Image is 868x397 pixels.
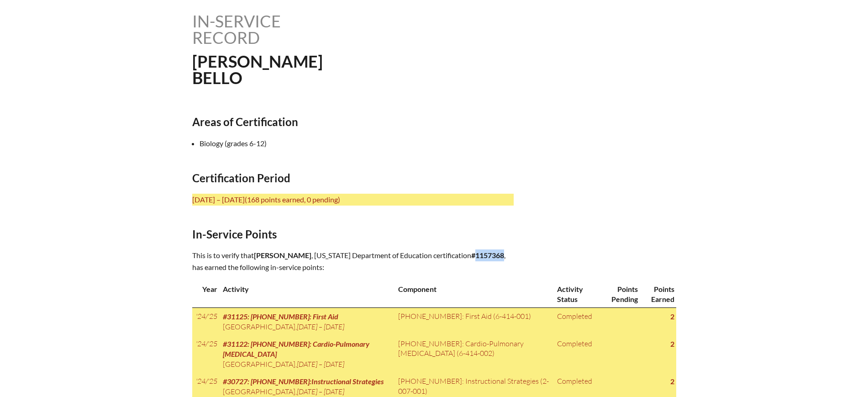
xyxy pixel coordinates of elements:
span: [GEOGRAPHIC_DATA] [223,387,295,396]
td: , [219,308,395,335]
th: Year [192,281,219,307]
th: Points Earned [640,281,676,307]
p: This is to verify that , [US_STATE] Department of Education certification , has earned the follow... [192,249,514,273]
span: [DATE] – [DATE] [297,322,344,331]
span: [GEOGRAPHIC_DATA] [223,360,295,369]
td: , [219,335,395,373]
span: (168 points earned, 0 pending) [245,195,340,204]
strong: 2 [670,339,674,348]
th: Activity Status [553,281,600,307]
td: [PHONE_NUMBER]: First Aid (6-414-001) [395,308,554,335]
b: #1157368 [471,251,504,259]
span: [DATE] – [DATE] [297,387,344,396]
h1: [PERSON_NAME] Bello [192,53,492,86]
th: Component [395,281,554,307]
h2: Areas of Certification [192,115,514,128]
h2: Certification Period [192,171,514,185]
span: #31125: [PHONE_NUMBER]: First Aid [223,312,338,321]
span: #31122: [PHONE_NUMBER]: Cardio-Pulmonary [MEDICAL_DATA] [223,339,369,358]
td: [PHONE_NUMBER]: Cardio-Pulmonary [MEDICAL_DATA] (6-414-002) [395,335,554,373]
span: [GEOGRAPHIC_DATA] [223,322,295,331]
td: '24/'25 [192,335,219,373]
strong: 2 [670,312,674,321]
span: [DATE] – [DATE] [297,360,344,369]
th: Activity [219,281,395,307]
strong: 2 [670,377,674,386]
p: [DATE] – [DATE] [192,194,514,206]
th: Points Pending [600,281,640,307]
span: #30727: [PHONE_NUMBER]:Instructional Strategies [223,377,384,386]
td: Completed [553,335,600,373]
li: Biology (grades 6-12) [200,138,521,149]
h1: In-service record [192,13,376,46]
td: Completed [553,308,600,335]
span: [PERSON_NAME] [254,251,311,259]
h2: In-Service Points [192,228,514,241]
td: '24/'25 [192,308,219,335]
